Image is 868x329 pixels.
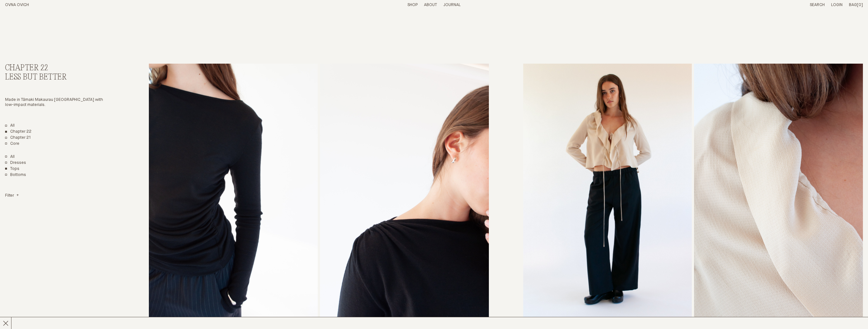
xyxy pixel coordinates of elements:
[5,64,108,73] h2: Chapter 22
[5,135,31,141] a: Chapter 21
[810,3,825,7] a: Search
[5,97,108,108] p: Made in Tāmaki Makaurau [GEOGRAPHIC_DATA] with low-impact materials.
[849,3,857,7] span: Bag
[5,141,19,147] a: Core
[5,160,26,166] a: Dresses
[5,129,31,135] a: Chapter 22
[424,3,437,8] summary: About
[523,64,692,318] img: Shall We Blouse
[443,3,461,7] a: Journal
[831,3,843,7] a: Login
[857,3,863,7] span: [0]
[149,64,318,318] img: Umar Top
[407,3,418,7] a: Shop
[5,172,26,178] a: Bottoms
[5,166,19,172] a: Tops
[5,3,29,7] a: Home
[5,193,19,199] summary: Filter
[5,73,108,82] h3: Less But Better
[5,123,15,129] a: All
[5,154,15,160] a: Show All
